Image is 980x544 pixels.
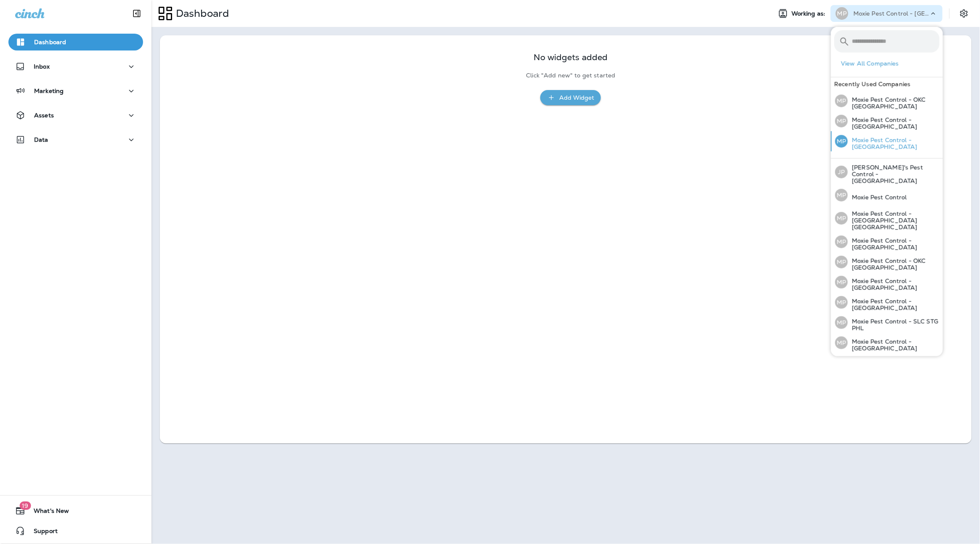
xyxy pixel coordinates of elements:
[8,131,143,148] button: Data
[34,136,48,143] p: Data
[8,523,143,539] button: Support
[853,10,929,17] p: Moxie Pest Control - [GEOGRAPHIC_DATA]
[848,96,940,110] p: Moxie Pest Control - OKC [GEOGRAPHIC_DATA]
[835,256,848,268] div: MP
[848,278,940,291] p: Moxie Pest Control - [GEOGRAPHIC_DATA]
[34,112,54,119] p: Assets
[831,77,943,91] div: Recently Used Companies
[848,318,940,332] p: Moxie Pest Control - SLC STG PHL
[831,272,943,292] button: MPMoxie Pest Control - [GEOGRAPHIC_DATA]
[835,189,848,202] div: MP
[526,72,615,79] p: Click "Add new" to get started
[831,111,943,131] button: MPMoxie Pest Control - [GEOGRAPHIC_DATA]
[831,333,943,353] button: MPMoxie Pest Control - [GEOGRAPHIC_DATA]
[34,39,66,45] p: Dashboard
[19,502,31,510] span: 19
[831,159,943,186] button: JP[PERSON_NAME]'s Pest Control - [GEOGRAPHIC_DATA]
[848,117,940,130] p: Moxie Pest Control - [GEOGRAPHIC_DATA]
[848,164,940,184] p: [PERSON_NAME]'s Pest Control - [GEOGRAPHIC_DATA]
[848,194,907,201] p: Moxie Pest Control
[836,7,848,20] div: MP
[8,58,143,75] button: Inbox
[848,137,940,150] p: Moxie Pest Control - [GEOGRAPHIC_DATA]
[8,107,143,124] button: Assets
[835,212,848,225] div: MP
[25,528,58,538] span: Support
[534,54,608,61] p: No widgets added
[8,34,143,50] button: Dashboard
[831,252,943,272] button: MPMoxie Pest Control - OKC [GEOGRAPHIC_DATA]
[848,210,940,231] p: Moxie Pest Control - [GEOGRAPHIC_DATA] [GEOGRAPHIC_DATA]
[831,205,943,232] button: MPMoxie Pest Control - [GEOGRAPHIC_DATA] [GEOGRAPHIC_DATA]
[835,276,848,289] div: MP
[835,236,848,248] div: MP
[8,502,143,519] button: 19What's New
[831,313,943,333] button: MPMoxie Pest Control - SLC STG PHL
[848,237,940,251] p: Moxie Pest Control - [GEOGRAPHIC_DATA]
[831,232,943,252] button: MPMoxie Pest Control - [GEOGRAPHIC_DATA]
[835,95,848,107] div: MP
[831,131,943,151] button: MPMoxie Pest Control - [GEOGRAPHIC_DATA]
[791,10,827,17] span: Working as:
[173,7,229,20] p: Dashboard
[559,93,594,103] div: Add Widget
[831,292,943,313] button: MPMoxie Pest Control - [GEOGRAPHIC_DATA]
[848,338,940,352] p: Moxie Pest Control - [GEOGRAPHIC_DATA]
[848,298,940,311] p: Moxie Pest Control - [GEOGRAPHIC_DATA]
[835,166,848,178] div: JP
[540,90,601,106] button: Add Widget
[956,6,972,21] button: Settings
[835,296,848,309] div: MP
[34,63,50,70] p: Inbox
[8,82,143,99] button: Marketing
[25,507,69,517] span: What's New
[831,186,943,205] button: MPMoxie Pest Control
[835,316,848,329] div: MP
[34,88,64,94] p: Marketing
[838,57,943,70] button: View All Companies
[848,257,940,271] p: Moxie Pest Control - OKC [GEOGRAPHIC_DATA]
[835,337,848,349] div: MP
[835,135,848,148] div: MP
[835,115,848,127] div: MP
[125,5,149,22] button: Collapse Sidebar
[831,91,943,111] button: MPMoxie Pest Control - OKC [GEOGRAPHIC_DATA]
